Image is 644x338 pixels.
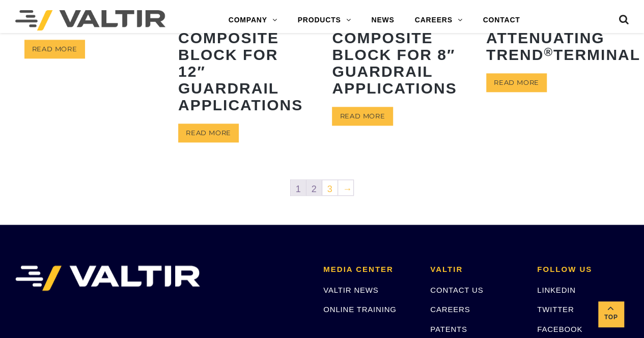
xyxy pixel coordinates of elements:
[323,305,396,314] a: ONLINE TRAINING
[178,5,310,121] h2: King MASH Composite Block for 12″ Guardrail Applications
[218,10,288,30] a: COMPANY
[430,286,483,294] a: CONTACT US
[430,325,467,333] a: PATENTS
[544,46,553,58] sup: ®
[361,10,404,30] a: NEWS
[291,180,306,195] span: 1
[15,10,165,30] img: Valtir
[598,312,624,323] span: Top
[405,10,473,30] a: CAREERS
[306,180,322,195] a: 2
[178,124,239,142] a: Read more about “King MASH Composite Block for 12" Guardrail Applications”
[288,10,361,30] a: PRODUCTS
[537,325,582,333] a: FACEBOOK
[472,10,530,30] a: CONTACT
[486,5,618,71] h2: MATT Median Attenuating TREND Terminal
[537,265,629,274] h2: FOLLOW US
[332,107,393,126] a: Read more about “King MASH Composite Block for 8" Guardrail Applications”
[323,265,415,274] h2: MEDIA CENTER
[537,286,576,294] a: LINKEDIN
[486,73,547,92] a: Read more about “MATTTM Median Attenuating TREND® Terminal”
[322,180,338,195] a: 3
[598,301,624,327] a: Top
[430,265,522,274] h2: VALTIR
[430,305,470,314] a: CAREERS
[537,305,574,314] a: TWITTER
[332,5,463,104] h2: King MASH Composite Block for 8″ Guardrail Applications
[338,180,353,195] a: →
[24,40,85,58] a: Read more about “HighwayGuard™ Barrier”
[323,286,378,294] a: VALTIR NEWS
[24,179,620,199] nav: Product Pagination
[15,265,200,291] img: VALTIR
